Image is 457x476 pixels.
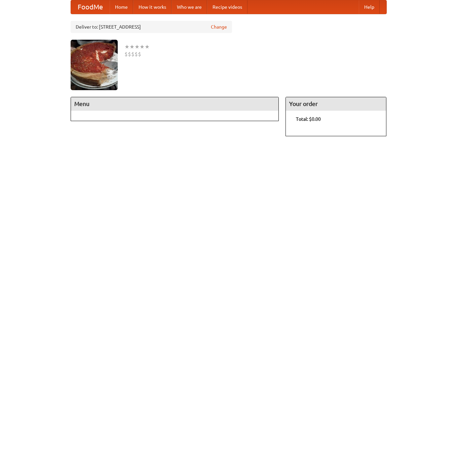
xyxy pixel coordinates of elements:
h4: Your order [286,97,386,111]
a: Change [211,24,227,30]
li: $ [138,50,141,58]
li: ★ [135,43,140,50]
li: $ [135,50,138,58]
li: $ [124,50,128,58]
li: ★ [129,43,135,50]
li: ★ [124,43,129,50]
li: $ [128,50,131,58]
a: Recipe videos [207,0,247,14]
li: $ [131,50,135,58]
b: Total: $0.00 [296,116,321,122]
li: ★ [140,43,145,50]
a: Help [359,0,380,14]
a: Home [110,0,133,14]
h4: Menu [71,97,279,111]
a: How it works [133,0,172,14]
img: angular.jpg [71,40,118,90]
a: FoodMe [71,0,110,14]
a: Who we are [172,0,207,14]
li: ★ [145,43,150,50]
div: Deliver to: [STREET_ADDRESS] [71,21,232,33]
